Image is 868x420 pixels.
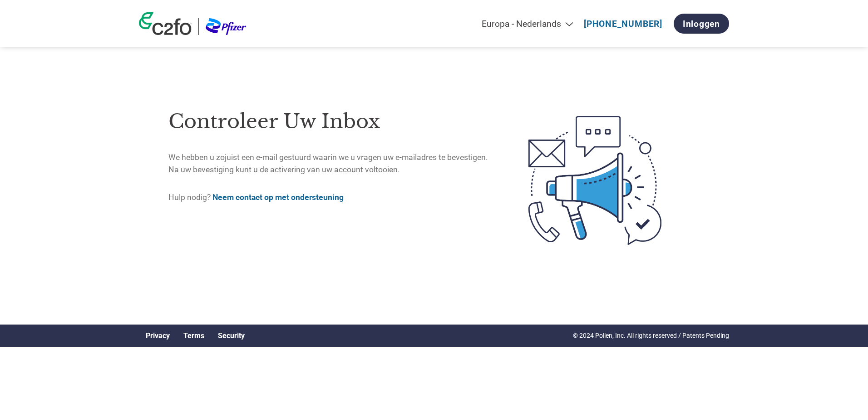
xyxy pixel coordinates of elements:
a: Inloggen [674,14,729,34]
h1: Controleer uw inbox [168,107,490,136]
a: Terms [183,331,204,340]
img: c2fo logo [139,12,192,35]
p: We hebben u zojuist een e-mail gestuurd waarin we u vragen uw e-mailadres te bevestigen. Na uw be... [168,151,490,175]
p: Hulp nodig? [168,191,490,203]
a: [PHONE_NUMBER] [584,19,662,29]
p: © 2024 Pollen, Inc. All rights reserved / Patents Pending [573,331,729,340]
img: open-email [490,100,700,261]
a: Neem contact op met ondersteuning [212,193,344,202]
a: Security [218,331,245,340]
img: Pfizer [206,18,247,35]
a: Privacy [146,331,170,340]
